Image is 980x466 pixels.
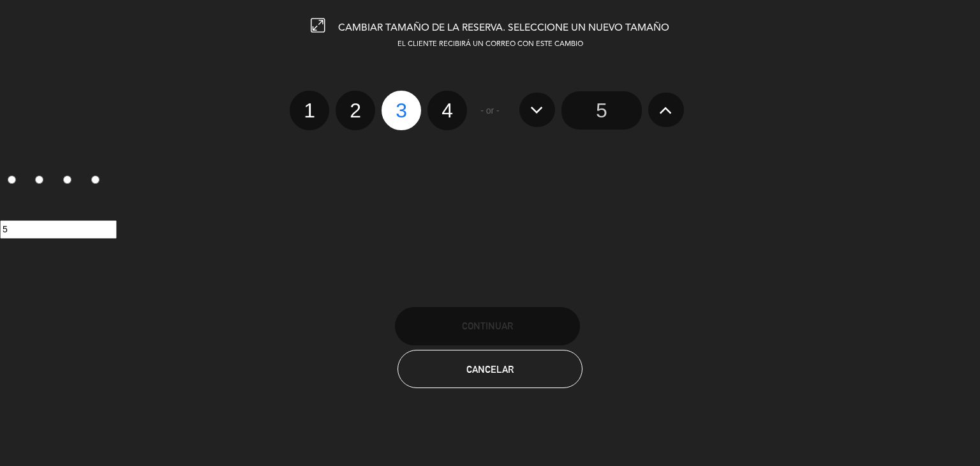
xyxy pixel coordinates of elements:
button: Cancelar [397,350,583,388]
label: 2 [28,170,56,192]
span: EL CLIENTE RECIBIRÁ UN CORREO CON ESTE CAMBIO [397,41,583,48]
label: 3 [382,91,421,130]
span: Continuar [462,320,513,331]
input: 3 [63,176,71,184]
span: - or - [480,103,500,118]
input: 4 [91,176,100,184]
label: 4 [84,170,112,192]
input: 2 [35,176,43,184]
label: 3 [56,170,84,192]
span: CAMBIAR TAMAÑO DE LA RESERVA. SELECCIONE UN NUEVO TAMAÑO [338,23,669,33]
input: 1 [8,176,16,184]
span: Cancelar [466,364,514,375]
label: 1 [290,91,329,130]
label: 4 [427,91,467,130]
button: Continuar [395,307,580,345]
label: 2 [336,91,375,130]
